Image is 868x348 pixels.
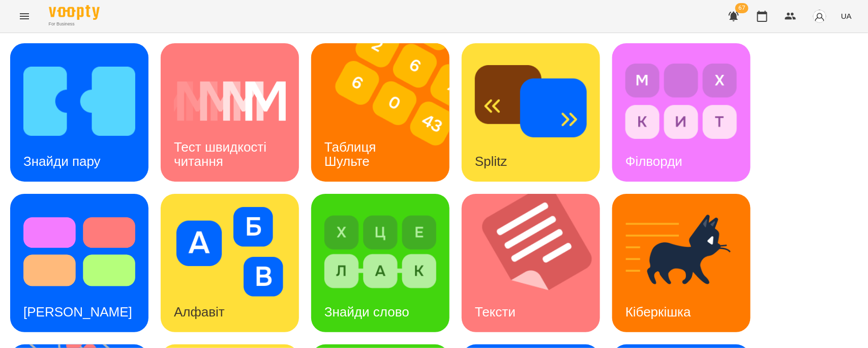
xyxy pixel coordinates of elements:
[625,304,691,320] h3: Кіберкішка
[161,194,299,332] a: АлфавітАлфавіт
[10,194,148,332] a: Тест Струпа[PERSON_NAME]
[324,304,409,320] h3: Знайди слово
[324,207,436,297] img: Знайди слово
[12,4,37,28] button: Menu
[462,43,600,182] a: SplitzSplitz
[23,154,101,169] h3: Знайди пару
[324,139,380,168] h3: Таблиця Шульте
[813,9,827,23] img: avatar_s.png
[311,194,450,332] a: Знайди словоЗнайди слово
[174,304,225,320] h3: Алфавіт
[475,56,587,146] img: Splitz
[161,43,299,182] a: Тест швидкості читанняТест швидкості читання
[625,207,737,297] img: Кіберкішка
[174,56,286,146] img: Тест швидкості читання
[837,7,856,25] button: UA
[612,194,751,332] a: КіберкішкаКіберкішка
[625,154,682,169] h3: Філворди
[311,43,450,182] a: Таблиця ШультеТаблиця Шульте
[49,5,100,20] img: Voopty Logo
[841,11,852,21] span: UA
[612,43,751,182] a: ФілвордиФілворди
[462,194,600,332] a: ТекстиТексти
[462,194,613,332] img: Тексти
[174,207,286,297] img: Алфавіт
[174,139,270,168] h3: Тест швидкості читання
[49,21,100,27] span: For Business
[475,304,516,320] h3: Тексти
[23,304,132,320] h3: [PERSON_NAME]
[10,43,148,182] a: Знайди паруЗнайди пару
[23,207,135,297] img: Тест Струпа
[735,3,749,13] span: 67
[311,43,462,182] img: Таблиця Шульте
[23,56,135,146] img: Знайди пару
[475,154,507,169] h3: Splitz
[625,56,737,146] img: Філворди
